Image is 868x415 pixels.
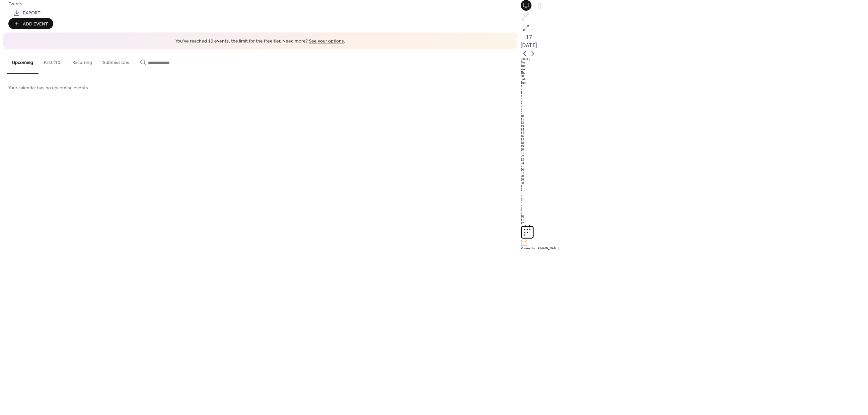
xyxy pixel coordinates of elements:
[521,155,868,158] div: 22
[521,114,868,118] div: 10
[521,74,868,78] div: Fri
[521,151,868,155] div: 21
[521,145,868,148] div: 19
[8,18,53,29] button: Add Event
[39,49,67,73] button: Past (10)
[521,181,868,185] div: 30
[521,222,868,225] div: 12
[521,165,868,168] div: 25
[521,78,868,81] div: Sat
[521,191,868,195] div: 3
[535,247,559,250] a: [DOMAIN_NAME]
[521,195,868,198] div: 4
[521,128,868,131] div: 14
[521,64,868,68] div: Tue
[521,178,868,181] div: 29
[521,104,868,108] div: 7
[521,84,868,88] div: 1
[67,49,97,73] button: Recurring
[521,118,868,121] div: 11
[521,94,868,98] div: 4
[521,175,868,178] div: 28
[521,58,868,61] div: [DATE]
[521,138,868,141] div: 17
[521,88,868,91] div: 2
[23,21,48,28] span: Add Event
[97,49,135,73] button: Submissions
[521,148,868,151] div: 20
[521,212,868,215] div: 9
[521,188,868,191] div: 2
[518,32,539,51] button: 17[DATE]
[521,121,868,124] div: 12
[521,198,868,201] div: 5
[521,185,868,188] div: 1
[521,71,868,74] div: Thu
[521,161,868,165] div: 24
[521,61,868,64] div: Mon
[23,10,41,17] span: Export
[521,205,868,208] div: 7
[521,98,868,101] div: 5
[521,208,868,212] div: 8
[521,135,868,138] div: 16
[521,168,868,171] div: 26
[521,101,868,104] div: 6
[521,201,868,205] div: 6
[8,7,46,18] a: Export
[521,215,868,218] div: 10
[521,111,868,114] div: 9
[521,247,868,250] div: Powered by
[521,141,868,145] div: 18
[521,218,868,222] div: 11
[521,158,868,161] div: 23
[521,91,868,94] div: 3
[521,68,868,71] div: Wed
[521,81,868,84] div: Sun
[8,84,88,91] span: Your calendar has no upcoming events
[521,131,868,135] div: 15
[521,171,868,175] div: 27
[10,38,511,45] span: You've reached 10 events, the limit for the free tier. Need more? .
[8,24,53,28] a: Add Event
[521,108,868,111] div: 8
[7,49,39,74] button: Upcoming
[521,124,868,128] div: 13
[309,37,344,46] a: See your options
